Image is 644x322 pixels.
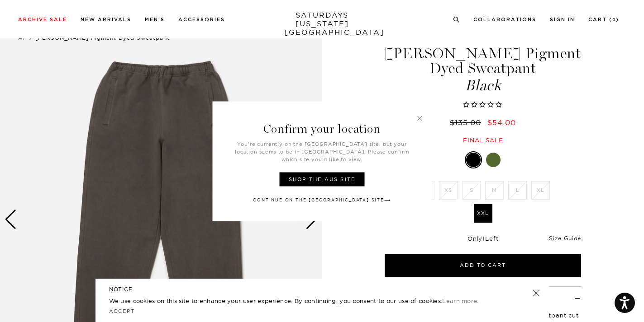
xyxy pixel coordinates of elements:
[5,210,17,229] div: Previous slide
[109,285,535,294] h5: NOTICE
[385,254,581,277] button: Add to Cart
[18,17,67,22] a: Archive Sale
[612,18,616,22] small: 0
[450,118,485,127] del: $135.00
[212,101,432,140] h3: Confirm your location
[385,235,581,243] div: Only Left
[442,297,477,304] a: Learn more
[474,204,492,223] label: XXL
[109,296,503,305] p: We use cookies on this site to enhance your user experience. By continuing, you consent to our us...
[280,172,364,186] a: Shop the AUS site
[383,46,582,93] h1: [PERSON_NAME] Pigment Dyed Sweatpant
[81,17,131,22] a: New Arrivals
[383,78,582,93] span: Black
[383,136,582,144] div: Final sale
[234,140,410,163] p: You’re currently on the [GEOGRAPHIC_DATA] site, but your location seems to be in [GEOGRAPHIC_DATA...
[588,17,619,22] a: Cart (0)
[482,235,485,242] span: 1
[109,308,135,314] a: Accept
[383,100,582,110] span: Rated 0.0 out of 5 stars 0 reviews
[178,17,225,22] a: Accessories
[549,235,581,242] a: Size Guide
[487,118,516,127] span: $54.00
[473,17,536,22] a: Collaborations
[550,17,575,22] a: Sign In
[253,196,391,203] a: Continue on the [GEOGRAPHIC_DATA] Site
[145,17,165,22] a: Men's
[285,11,359,37] a: SATURDAYS[US_STATE][GEOGRAPHIC_DATA]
